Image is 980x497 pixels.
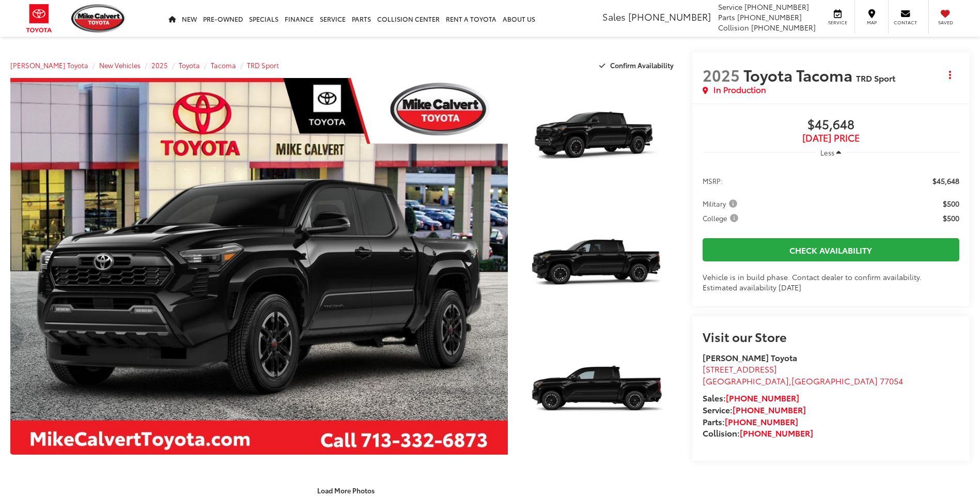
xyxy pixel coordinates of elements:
span: [GEOGRAPHIC_DATA] [703,375,789,386]
a: [STREET_ADDRESS] [GEOGRAPHIC_DATA],[GEOGRAPHIC_DATA] 77054 [703,363,903,386]
span: $45,648 [703,117,959,133]
a: [PHONE_NUMBER] [725,415,798,427]
a: Tacoma [211,60,236,70]
strong: [PERSON_NAME] Toyota [703,351,797,363]
span: Saved [934,19,957,26]
span: Map [860,19,883,26]
span: Less [820,148,834,157]
span: Service [826,19,849,26]
a: [PERSON_NAME] Toyota [10,60,88,70]
a: Expand Photo 3 [519,333,681,455]
span: $500 [943,198,959,209]
span: TRD Sport [856,72,895,84]
span: Contact [894,19,917,26]
a: Toyota [179,60,200,70]
span: dropdown dots [949,71,951,79]
span: $45,648 [932,176,959,186]
span: , [703,375,903,386]
span: In Production [713,84,766,96]
span: [PHONE_NUMBER] [744,2,809,12]
a: 2025 [151,60,168,70]
a: Expand Photo 1 [519,78,681,200]
button: College [703,213,742,223]
a: [PHONE_NUMBER] [740,427,813,439]
span: Sales [602,10,626,23]
span: College [703,213,740,223]
span: Toyota Tacoma [743,64,856,86]
img: 2025 Toyota Tacoma TRD Sport [518,332,683,456]
span: 77054 [880,375,903,386]
span: [PHONE_NUMBER] [737,12,802,22]
a: Expand Photo 2 [519,206,681,328]
strong: Sales: [703,392,799,403]
button: Military [703,198,741,209]
strong: Service: [703,403,806,415]
span: [DATE] PRICE [703,133,959,143]
a: Expand Photo 0 [10,78,508,455]
span: MSRP: [703,176,723,186]
a: TRD Sport [247,60,279,70]
div: Vehicle is in build phase. Contact dealer to confirm availability. Estimated availability [DATE] [703,272,959,292]
img: 2025 Toyota Tacoma TRD Sport [518,204,683,329]
img: 2025 Toyota Tacoma TRD Sport [5,76,513,457]
strong: Parts: [703,415,798,427]
button: Confirm Availability [594,56,682,74]
span: [PHONE_NUMBER] [751,22,816,33]
span: Confirm Availability [610,60,674,70]
a: New Vehicles [99,60,141,70]
a: [PHONE_NUMBER] [726,392,799,403]
span: [STREET_ADDRESS] [703,363,777,375]
button: Less [816,143,847,162]
h2: Visit our Store [703,330,959,343]
span: [PHONE_NUMBER] [628,10,711,23]
button: Actions [941,66,959,84]
img: Mike Calvert Toyota [71,4,126,33]
span: Collision [718,22,749,33]
span: 2025 [703,64,740,86]
span: Service [718,2,742,12]
img: 2025 Toyota Tacoma TRD Sport [518,76,683,201]
span: [GEOGRAPHIC_DATA] [791,375,878,386]
span: Military [703,198,739,209]
strong: Collision: [703,427,813,439]
span: Parts [718,12,735,22]
a: [PHONE_NUMBER] [733,403,806,415]
span: $500 [943,213,959,223]
a: Check Availability [703,238,959,261]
